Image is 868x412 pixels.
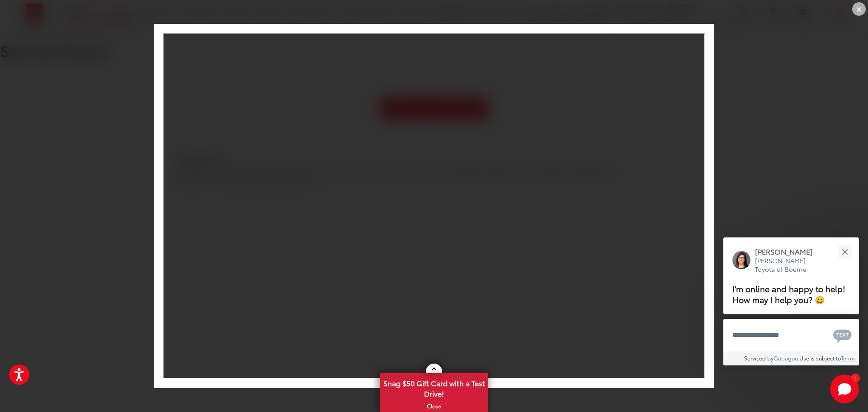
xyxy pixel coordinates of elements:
textarea: Type your message [723,319,859,351]
button: Close [835,242,854,261]
div: × [852,2,866,16]
button: Chat with SMS [830,325,854,345]
span: Use is subject to [799,354,841,362]
a: Gubagoo. [774,354,799,362]
span: 1 [854,376,856,380]
span: I'm online and happy to help! How may I help you? 😀 [732,282,845,305]
p: [PERSON_NAME] [755,246,822,256]
span: Serviced by [744,354,774,362]
a: Terms [841,354,856,362]
svg: Start Chat [830,374,859,403]
span: Snag $50 Gift Card with a Test Drive! [381,374,487,401]
p: [PERSON_NAME] Toyota of Boerne [755,256,822,274]
svg: Text [833,328,852,343]
button: Toggle Chat Window [830,374,859,403]
div: Close[PERSON_NAME][PERSON_NAME] Toyota of BoerneI'm online and happy to help! How may I help you?... [723,237,859,365]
